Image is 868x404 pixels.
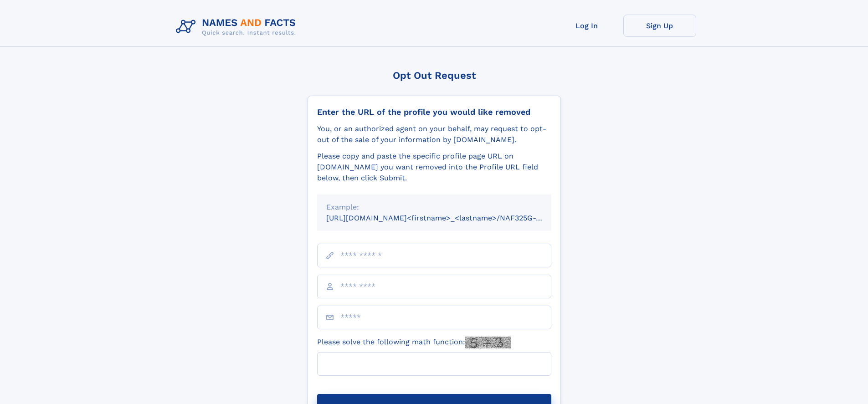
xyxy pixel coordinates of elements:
[317,123,551,145] div: You, or an authorized agent on your behalf, may request to opt-out of the sale of your informatio...
[623,15,696,37] a: Sign Up
[326,214,569,222] small: [URL][DOMAIN_NAME]<firstname>_<lastname>/NAF325G-xxxxxxxx
[550,15,623,37] a: Log In
[326,202,542,213] div: Example:
[317,151,551,184] div: Please copy and paste the specific profile page URL on [DOMAIN_NAME] you want removed into the Pr...
[172,15,303,39] img: Logo Names and Facts
[308,70,561,81] div: Opt Out Request
[317,337,511,348] label: Please solve the following math function:
[317,107,551,117] div: Enter the URL of the profile you would like removed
